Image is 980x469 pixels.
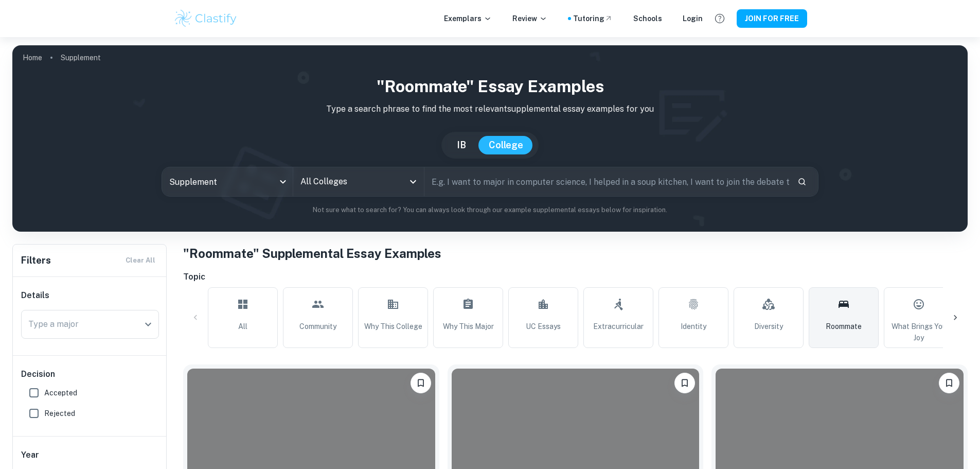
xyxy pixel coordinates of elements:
h1: "Roommate" Supplemental Essay Examples [183,244,968,263]
input: E.g. I want to major in computer science, I helped in a soup kitchen, I want to join the debate t... [424,167,789,196]
h6: Year [21,449,159,461]
p: Review [512,13,547,24]
button: Help and Feedback [711,10,728,27]
h1: "Roommate" Essay Examples [21,74,959,99]
span: Accepted [44,387,77,398]
span: Why This College [364,321,422,332]
h6: Details [21,289,159,302]
h6: Topic [183,271,968,283]
a: Home [23,50,42,65]
span: Community [299,321,336,332]
span: Diversity [754,321,783,332]
span: All [238,321,247,332]
span: What Brings You Joy [888,321,949,343]
span: Extracurricular [593,321,644,332]
h6: Filters [21,253,51,268]
span: UC Essays [526,321,561,332]
button: Please log in to bookmark exemplars [939,373,959,393]
span: Roommate [826,321,862,332]
a: Login [683,13,703,24]
p: Not sure what to search for? You can always look through our example supplemental essays below fo... [21,205,959,215]
button: Open [141,317,155,332]
span: Rejected [44,408,75,419]
button: Open [406,175,420,189]
p: Exemplars [444,13,492,24]
span: Why This Major [443,321,494,332]
button: IB [447,136,476,154]
button: Please log in to bookmark exemplars [411,373,431,393]
img: Clastify logo [173,8,239,29]
h6: Decision [21,368,159,380]
img: profile cover [12,45,968,232]
p: Type a search phrase to find the most relevant supplemental essay examples for you [21,103,959,115]
span: Identity [681,321,706,332]
a: Tutoring [573,13,613,24]
button: Please log in to bookmark exemplars [674,373,695,393]
p: Supplement [61,52,101,63]
div: Supplement [162,167,293,196]
button: Search [793,173,811,190]
a: Schools [633,13,662,24]
button: JOIN FOR FREE [737,9,807,28]
button: College [478,136,533,154]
